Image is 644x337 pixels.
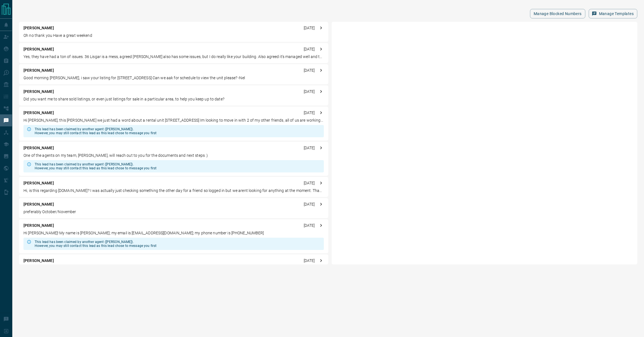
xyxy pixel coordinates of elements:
[304,68,315,73] p: [DATE]
[304,258,315,264] p: [DATE]
[23,25,54,31] p: [PERSON_NAME]
[23,223,54,228] p: [PERSON_NAME]
[23,209,324,215] p: preferably October/November
[304,46,315,52] p: [DATE]
[23,180,54,186] p: [PERSON_NAME]
[23,75,324,81] p: Good morning [PERSON_NAME], i saw your listing for [STREET_ADDRESS] Can we aak for schedule to vi...
[304,110,315,116] p: [DATE]
[304,201,315,207] p: [DATE]
[35,125,156,137] div: This lead has been claimed by another agent ([PERSON_NAME]). However, you may still contact this ...
[23,230,324,236] p: Hi [PERSON_NAME]! My name is [PERSON_NAME]; my email is [EMAIL_ADDRESS][DOMAIN_NAME]; my phone nu...
[23,258,54,264] p: [PERSON_NAME]
[589,9,637,18] button: Manage Templates
[23,117,324,123] p: Hi [PERSON_NAME], this [PERSON_NAME] we just had a word about a rental unit [STREET_ADDRESS] Im l...
[23,89,54,95] p: [PERSON_NAME]
[23,201,54,207] p: [PERSON_NAME]
[23,145,54,151] p: [PERSON_NAME]
[530,9,585,18] button: Manage Blocked Numbers
[23,110,54,116] p: [PERSON_NAME]
[23,54,324,60] p: Yes, they have had a ton of issues. 36 Lisgar is a mess, agreed [PERSON_NAME] also has some issue...
[35,238,156,250] div: This lead has been claimed by another agent ([PERSON_NAME]). However, you may still contact this ...
[23,153,324,158] p: One of the agents on my team, [PERSON_NAME], will reach out to you for the documents and next ste...
[304,180,315,186] p: [DATE]
[304,89,315,95] p: [DATE]
[304,25,315,31] p: [DATE]
[23,68,54,73] p: [PERSON_NAME]
[23,96,324,102] p: Did you want me to share sold listings, or even just listings for sale in a particular area, to h...
[23,46,54,52] p: [PERSON_NAME]
[304,223,315,228] p: [DATE]
[23,33,324,38] p: Oh no thank you Have a great weekend
[23,188,324,194] p: Hi, is this regarding [DOMAIN_NAME]? I was actually just checking something the other day for a f...
[304,145,315,151] p: [DATE]
[35,160,156,172] div: This lead has been claimed by another agent ([PERSON_NAME]). However, you may still contact this ...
